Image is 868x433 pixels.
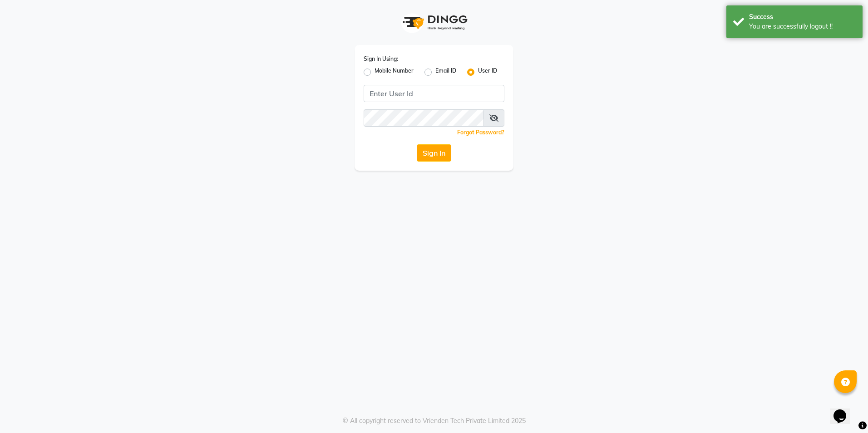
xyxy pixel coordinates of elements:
iframe: chat widget [830,397,859,424]
label: Sign In Using: [364,55,398,63]
label: Email ID [435,67,456,78]
button: Sign In [417,144,451,162]
input: Username [364,109,484,127]
div: Success [749,12,856,22]
a: Forgot Password? [457,129,504,136]
label: Mobile Number [375,67,414,78]
input: Username [364,85,504,102]
label: User ID [478,67,497,78]
div: You are successfully logout !! [749,22,856,31]
img: logo1.svg [398,9,470,36]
